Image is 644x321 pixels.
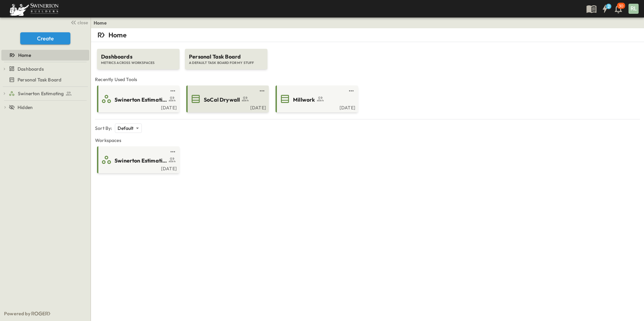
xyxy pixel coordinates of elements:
span: Workspaces [95,137,640,144]
span: Millwork [293,96,315,104]
a: Dashboards [9,64,88,74]
a: Swinerton Estimating [98,94,177,104]
a: Personal Task BoardA DEFAULT TASK BOARD FOR MY STUFF [184,42,268,69]
p: Default [118,125,133,132]
a: DashboardsMETRICS ACROSS WORKSPACES [96,42,180,69]
button: test [258,87,266,95]
a: [DATE] [98,165,177,171]
span: Recently Used Tools [95,76,640,83]
a: [DATE] [277,104,355,110]
div: Default [115,123,141,133]
a: SoCal Drywall [188,94,266,104]
span: Personal Task Board [189,53,263,61]
div: RL [629,4,639,14]
button: close [68,17,89,27]
div: Personal Task Boardtest [1,74,89,85]
a: Personal Task Board [1,75,88,84]
button: test [169,87,177,95]
a: [DATE] [188,104,266,110]
span: Swinerton Estimating [18,90,64,97]
span: close [77,19,88,26]
h6: 2 [608,4,610,9]
a: Swinerton Estimating [98,154,177,165]
a: Swinerton Estimating [9,89,88,98]
span: Hidden [18,104,33,111]
a: Millwork [277,94,355,104]
p: Sort By: [95,125,112,132]
span: Dashboards [101,53,175,61]
span: Home [18,52,31,59]
a: [DATE] [98,104,177,110]
img: 6c363589ada0b36f064d841b69d3a419a338230e66bb0a533688fa5cc3e9e735.png [8,2,60,16]
span: Dashboards [18,66,44,72]
button: test [347,87,355,95]
p: 30 [619,3,623,9]
span: A DEFAULT TASK BOARD FOR MY STUFF [189,61,263,65]
button: RL [628,3,639,14]
a: Home [1,50,88,60]
span: METRICS ACROSS WORKSPACES [101,61,175,65]
span: Swinerton Estimating [115,96,167,104]
span: SoCal Drywall [204,96,240,104]
p: Home [108,30,127,40]
a: Home [94,20,107,26]
span: Personal Task Board [18,76,61,83]
button: test [169,148,177,156]
button: Create [20,32,70,44]
span: Swinerton Estimating [115,157,167,165]
nav: breadcrumbs [94,20,111,26]
button: 2 [598,3,612,15]
div: Swinerton Estimatingtest [1,88,89,99]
